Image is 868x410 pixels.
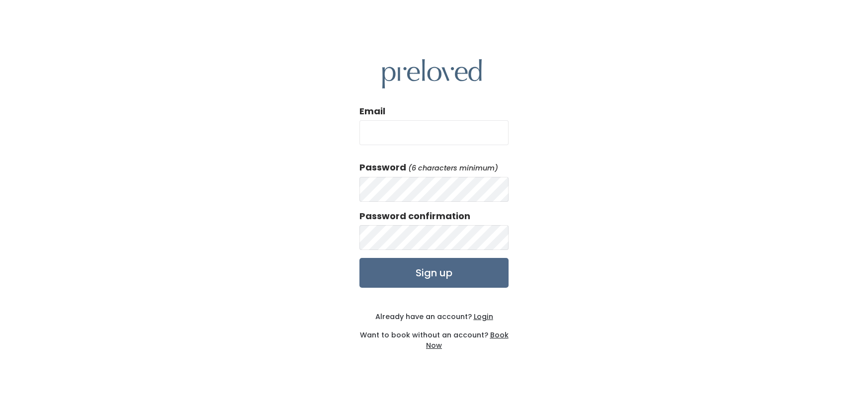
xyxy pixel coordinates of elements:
[474,312,493,322] u: Login
[359,322,509,351] div: Want to book without an account?
[359,312,509,322] div: Already have an account?
[359,105,385,118] label: Email
[359,210,470,223] label: Password confirmation
[382,59,482,88] img: preloved logo
[359,161,406,174] label: Password
[426,330,509,350] a: Book Now
[408,163,498,173] em: (6 characters minimum)
[472,312,493,322] a: Login
[359,258,509,288] input: Sign up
